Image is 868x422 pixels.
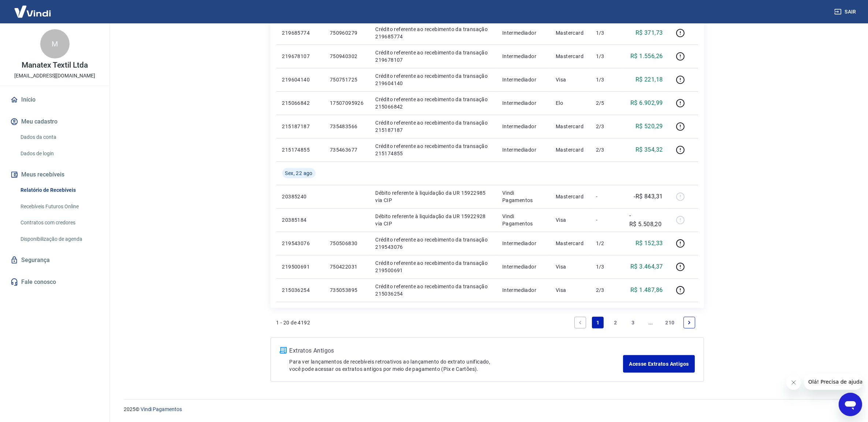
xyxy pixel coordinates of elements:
[40,29,70,58] div: M
[636,28,663,37] p: R$ 371,73
[330,53,364,60] p: 750940302
[683,317,695,328] a: Next page
[502,76,544,83] p: Intermediador
[623,355,694,373] a: Acesse Extratos Antigos
[18,232,101,247] a: Disponibilização de agenda
[330,29,364,37] p: 750960279
[556,240,584,247] p: Mastercard
[9,252,101,268] a: Segurança
[636,75,663,84] p: R$ 221,18
[571,314,698,331] ul: Pagination
[280,347,287,354] img: ícone
[556,53,584,60] p: Mastercard
[4,5,62,11] span: Olá! Precisa de ajuda?
[9,114,101,130] button: Meu cadastro
[18,183,101,198] a: Relatório de Recebíveis
[9,92,101,108] a: Início
[124,406,850,413] p: 2025 ©
[556,99,584,107] p: Elo
[276,319,310,326] p: 1 - 20 de 4192
[282,53,318,60] p: 219678107
[627,317,639,328] a: Page 3
[330,76,364,83] p: 750751725
[556,123,584,130] p: Mastercard
[330,286,364,294] p: 735053895
[636,145,663,154] p: R$ 354,32
[502,146,544,153] p: Intermediador
[596,286,618,294] p: 2/3
[629,211,663,229] p: -R$ 5.508,20
[596,263,618,270] p: 1/3
[375,259,491,274] p: Crédito referente ao recebimento da transação 219500691
[282,123,318,130] p: 215187187
[282,29,318,37] p: 219685774
[375,283,491,297] p: Crédito referente ao recebimento da transação 215036254
[833,5,859,19] button: Sair
[596,146,618,153] p: 2/3
[14,72,95,80] p: [EMAIL_ADDRESS][DOMAIN_NAME]
[556,286,584,294] p: Visa
[290,346,623,355] p: Extratos Antigos
[502,240,544,247] p: Intermediador
[502,189,544,204] p: Vindi Pagamentos
[574,317,586,328] a: Previous page
[556,29,584,37] p: Mastercard
[282,286,318,294] p: 215036254
[786,375,801,390] iframe: Fechar mensagem
[596,53,618,60] p: 1/3
[502,29,544,37] p: Intermediador
[804,374,862,390] iframe: Mensagem da empresa
[290,358,623,373] p: Para ver lançamentos de recebíveis retroativos ao lançamento do extrato unificado, você pode aces...
[502,53,544,60] p: Intermediador
[630,262,663,271] p: R$ 3.464,37
[282,216,318,224] p: 20385184
[556,263,584,270] p: Visa
[375,142,491,157] p: Crédito referente ao recebimento da transação 215174855
[502,286,544,294] p: Intermediador
[596,216,618,224] p: -
[502,123,544,130] p: Intermediador
[375,236,491,251] p: Crédito referente ao recebimento da transação 219543076
[502,99,544,107] p: Intermediador
[9,0,56,23] img: Vindi
[9,167,101,183] button: Meus recebíveis
[18,215,101,230] a: Contratos com credores
[375,213,491,227] p: Débito referente à liquidação da UR 15922928 via CIP
[596,123,618,130] p: 2/3
[375,72,491,87] p: Crédito referente ao recebimento da transação 219604140
[502,213,544,227] p: Vindi Pagamentos
[330,240,364,247] p: 750506830
[282,76,318,83] p: 219604140
[22,61,88,69] p: Manatex Textil Ltda
[556,216,584,224] p: Visa
[556,193,584,200] p: Mastercard
[375,96,491,110] p: Crédito referente ao recebimento da transação 215066842
[375,119,491,134] p: Crédito referente ao recebimento da transação 215187187
[375,189,491,204] p: Débito referente à liquidação da UR 15922985 via CIP
[596,29,618,37] p: 1/3
[839,393,862,416] iframe: Botão para abrir a janela de mensagens
[596,193,618,200] p: -
[630,52,663,61] p: R$ 1.556,26
[645,317,656,328] a: Jump forward
[636,122,663,131] p: R$ 520,29
[330,123,364,130] p: 735483566
[18,199,101,214] a: Recebíveis Futuros Online
[18,146,101,161] a: Dados de login
[596,240,618,247] p: 1/2
[282,263,318,270] p: 219500691
[330,263,364,270] p: 750422031
[596,76,618,83] p: 1/3
[630,286,663,294] p: R$ 1.487,86
[375,26,491,40] p: Crédito referente ao recebimento da transação 219685774
[596,99,618,107] p: 2/5
[610,317,621,328] a: Page 2
[592,317,604,328] a: Page 1 is your current page
[330,99,364,107] p: 17507095926
[630,99,663,107] p: R$ 6.902,99
[282,146,318,153] p: 215174855
[285,170,313,177] span: Sex, 22 ago
[636,239,663,248] p: R$ 152,33
[282,193,318,200] p: 20385240
[9,274,101,290] a: Fale conosco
